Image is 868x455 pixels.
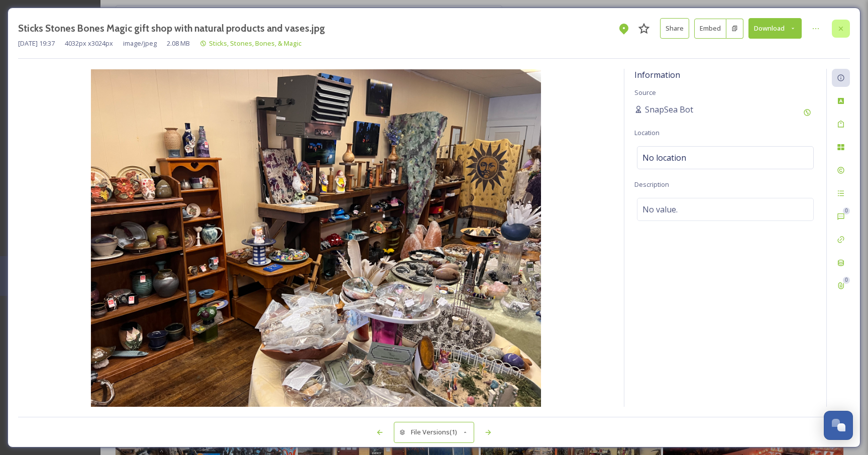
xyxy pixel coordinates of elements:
[18,69,614,407] img: 1flhRBB46F9xbdbqXN5x0WUIAjiylZNyS.jpg
[634,128,660,137] span: Location
[394,422,474,442] button: File Versions(1)
[694,19,726,39] button: Embed
[167,39,190,48] span: 2.08 MB
[642,152,686,164] span: No location
[660,18,689,39] button: Share
[634,69,680,80] span: Information
[843,207,850,214] div: 0
[748,18,802,39] button: Download
[18,21,325,36] h3: Sticks Stones Bones Magic gift shop with natural products and vases.jpg
[209,39,301,48] span: Sticks, Stones, Bones, & Magic
[843,277,850,284] div: 0
[645,103,693,116] span: SnapSea Bot
[824,411,853,440] button: Open Chat
[18,39,55,48] span: [DATE] 19:37
[123,39,157,48] span: image/jpeg
[634,180,669,189] span: Description
[634,88,656,97] span: Source
[65,39,113,48] span: 4032 px x 3024 px
[642,203,678,215] span: No value.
